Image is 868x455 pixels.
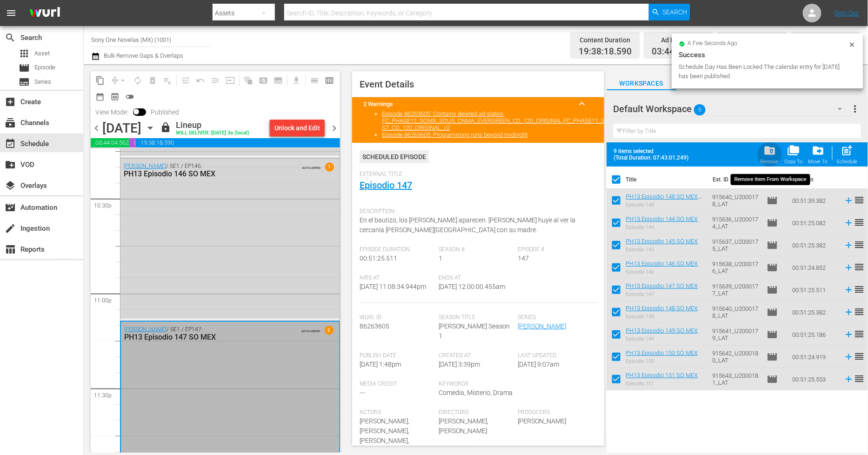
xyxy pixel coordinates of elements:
[787,167,843,193] th: Duration
[22,2,67,24] img: ans4CAIJ8jUAAAAAAAAAAAAAAAAAAAAAAAAgQb4GAAAAAAAAAAAAAAAAAAAAAAAAJMjXAAAAAAAAAAAAAAAAAAAAAAAAgAT5G...
[844,374,854,384] svg: Add to Schedule
[834,141,861,167] button: Schedule
[761,167,787,193] th: Type
[854,373,865,384] span: reorder
[767,217,778,228] span: Episode
[709,189,763,212] td: 915640_U2000178_LAT
[812,144,824,157] span: drive_file_move
[626,349,698,356] a: PH13 Episodio 150 SO MEX
[93,73,107,88] span: Copy Lineup
[626,372,698,379] a: PH13 Episodio 151 SO MEX
[286,71,304,89] span: Download as CSV
[626,167,708,193] th: Title
[5,32,16,43] span: Search
[124,163,291,178] div: / SE1 / EP146:
[160,122,171,133] span: lock
[841,144,854,157] span: post_add
[34,63,55,72] span: Episode
[579,47,632,57] span: 19:38:18.590
[5,244,16,255] span: Reports
[763,144,776,157] span: folder_delete
[844,329,854,340] svg: Add to Schedule
[607,78,676,89] span: Workspaces
[124,326,167,333] a: [PERSON_NAME]
[626,305,698,312] a: PH13 Episodio 148 SO MEX
[789,212,840,234] td: 00:51:25.082
[518,352,592,360] span: Last Updated
[806,141,831,167] button: Move To
[789,234,840,256] td: 00:51:25.382
[19,62,30,74] span: Episode
[146,108,184,116] span: Published
[688,40,738,47] span: a few seconds ago
[95,76,105,85] span: content_copy
[125,92,134,101] span: toggle_off
[439,389,513,396] span: Comedia, Misterio, Drama
[124,169,291,178] div: PH13 Episodio 146 SO MEX
[6,7,17,19] span: menu
[709,301,763,323] td: 915640_U2000178_LAT
[626,269,698,275] div: Episodio 146
[850,103,861,114] span: more_vert
[854,306,865,317] span: reorder
[360,389,365,396] span: ---
[789,368,840,390] td: 00:51:25.553
[761,159,779,165] div: Remove
[439,361,480,368] span: [DATE] 3:39pm
[439,381,513,388] span: Keywords
[360,314,434,321] span: Wurl Id
[788,144,800,157] span: folder_copy
[439,274,513,282] span: Ends At
[789,256,840,279] td: 00:51:24.852
[854,261,865,273] span: reorder
[576,98,588,109] span: keyboard_arrow_up
[626,291,698,297] div: Episodio 147
[360,208,592,215] span: Description:
[5,117,16,128] span: Channels
[835,9,859,17] a: Sign Out
[614,148,693,154] span: 9 items selected
[709,212,763,234] td: 915636_U2000174_LAT
[626,282,698,289] a: PH13 Episodio 147 SO MEX
[91,122,102,134] span: chevron_left
[360,361,401,368] span: [DATE] 1:48pm
[782,141,806,167] button: Copy To
[854,194,865,206] span: reorder
[439,314,513,321] span: Season Title
[360,216,575,234] span: En el bautizo, los [PERSON_NAME] aparecen. [PERSON_NAME] huye al ver la cercanía [PERSON_NAME][GE...
[145,73,160,88] span: Select an event to delete
[360,417,409,454] span: [PERSON_NAME],[PERSON_NAME],[PERSON_NAME],[PERSON_NAME]
[626,193,702,207] a: PH13 Episodio 148 SO MEX DUP1
[854,328,865,340] span: reorder
[93,89,107,104] span: Month Calendar View
[708,167,761,193] th: Ext. ID
[789,301,840,323] td: 00:51:25.382
[360,283,426,290] span: [DATE] 11:08:34.944pm
[709,368,763,390] td: 915643_U2000181_LAT
[122,89,137,104] span: 24 hours Lineup View is OFF
[124,326,290,341] div: / SE1 / EP147:
[767,240,778,251] span: Episode
[767,195,778,206] span: Episode
[614,154,693,161] span: (Total Duration: 07:43:01.249)
[844,218,854,228] svg: Add to Schedule
[518,254,529,262] span: 147
[709,234,763,256] td: 915637_U2000175_LAT
[709,279,763,301] td: 915639_U2000177_LAT
[834,141,861,167] span: Add to Schedule
[107,73,130,88] span: Remove Gaps & Overlaps
[34,77,51,87] span: Series
[844,307,854,317] svg: Add to Schedule
[789,346,840,368] td: 00:51:24.919
[614,96,851,122] div: Default Workspace
[5,159,16,170] span: VOD
[238,71,256,89] span: Refresh All Search Blocks
[325,76,334,85] span: calendar_view_week_outlined
[124,163,166,169] a: [PERSON_NAME]
[223,73,238,88] span: Update Metadata from Key Asset
[709,323,763,346] td: 915641_U2000179_LAT
[270,120,325,136] button: Unlock and Edit
[304,71,322,89] span: Day Calendar View
[176,130,249,136] div: WILL DELIVER: [DATE] 3a (local)
[129,138,136,147] span: 00:37:37.276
